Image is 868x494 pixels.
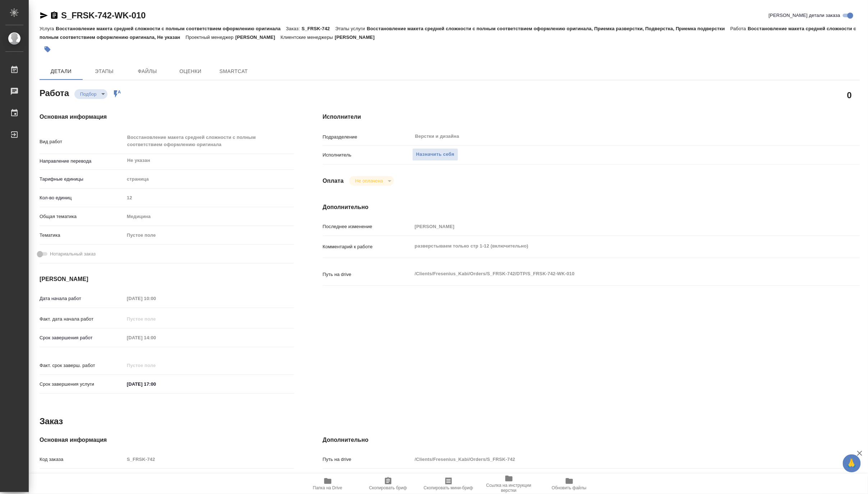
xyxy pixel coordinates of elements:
[40,316,124,323] p: Факт. дата начала работ
[173,67,208,76] span: Оценки
[40,232,124,239] p: Тематика
[124,314,187,324] input: Пустое поле
[323,133,412,141] p: Подразделение
[130,67,165,76] span: Файлы
[40,362,124,369] p: Факт. срок заверш. работ
[323,243,412,250] p: Комментарий к работе
[74,89,107,99] div: Подбор
[40,334,124,341] p: Срок завершения работ
[323,177,344,185] h4: Оплата
[50,11,59,20] button: Скопировать ссылку
[50,250,96,258] span: Нотариальный заказ
[412,454,815,464] input: Пустое поле
[40,436,294,444] h4: Основная информация
[87,67,121,76] span: Этапы
[412,221,815,232] input: Пустое поле
[418,474,479,494] button: Скопировать мини-бриф
[323,271,412,278] p: Путь на drive
[40,213,124,220] p: Общая тематика
[353,178,385,184] button: Не оплачена
[235,35,281,40] p: [PERSON_NAME]
[40,113,294,121] h4: Основная информация
[846,456,858,471] span: 🙏
[847,89,852,101] h2: 0
[40,11,48,20] button: Скопировать ссылку для ЯМессенджера
[335,35,380,40] p: [PERSON_NAME]
[286,26,302,31] p: Заказ:
[40,158,124,165] p: Направление перевода
[281,35,335,40] p: Клиентские менеджеры
[40,26,56,31] p: Услуга
[367,26,730,31] p: Восстановление макета средней сложности с полным соответствием оформлению оригинала, Приемка разв...
[40,41,55,57] button: Добавить тэг
[335,26,367,31] p: Этапы услуги
[56,26,286,31] p: Восстановление макета средней сложности с полным соответствием оформлению оригинала
[40,416,63,427] h2: Заказ
[124,210,294,223] div: Медицина
[412,148,458,161] button: Назначить себя
[539,474,600,494] button: Обновить файлы
[124,454,294,464] input: Пустое поле
[40,381,124,388] p: Срок завершения услуги
[323,456,412,463] p: Путь на drive
[40,194,124,201] p: Кол-во единиц
[40,275,294,284] h4: [PERSON_NAME]
[349,176,394,186] div: Подбор
[369,485,407,490] span: Скопировать бриф
[40,295,124,302] p: Дата начала работ
[124,332,187,343] input: Пустое поле
[78,91,99,97] button: Подбор
[185,35,235,40] p: Проектный менеджер
[216,67,251,76] span: SmartCat
[479,474,539,494] button: Ссылка на инструкции верстки
[61,10,146,20] a: S_FRSK-742-WK-010
[40,456,124,463] p: Код заказа
[127,232,285,239] div: Пустое поле
[323,203,860,212] h4: Дополнительно
[552,485,587,490] span: Обновить файлы
[323,436,860,444] h4: Дополнительно
[416,150,454,159] span: Назначить себя
[124,379,187,389] input: ✎ Введи что-нибудь
[323,223,412,230] p: Последнее изменение
[40,176,124,183] p: Тарифные единицы
[302,26,335,31] p: S_FRSK-742
[124,473,294,483] input: Пустое поле
[424,485,473,490] span: Скопировать мини-бриф
[323,113,860,121] h4: Исполнители
[40,86,69,99] h2: Работа
[483,483,535,493] span: Ссылка на инструкции верстки
[40,138,124,145] p: Вид работ
[358,474,418,494] button: Скопировать бриф
[124,293,187,304] input: Пустое поле
[44,67,78,76] span: Детали
[730,26,748,31] p: Работа
[412,473,815,483] input: Пустое поле
[124,360,187,371] input: Пустое поле
[323,151,412,159] p: Исполнитель
[124,173,294,185] div: страница
[124,192,294,203] input: Пустое поле
[313,485,343,490] span: Папка на Drive
[124,229,294,241] div: Пустое поле
[769,12,840,19] span: [PERSON_NAME] детали заказа
[298,474,358,494] button: Папка на Drive
[412,240,815,252] textarea: разверстываем только стр 1-12 (включительно)
[412,268,815,280] textarea: /Clients/Fresenius_Kabi/Orders/S_FRSK-742/DTP/S_FRSK-742-WK-010
[843,454,861,472] button: 🙏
